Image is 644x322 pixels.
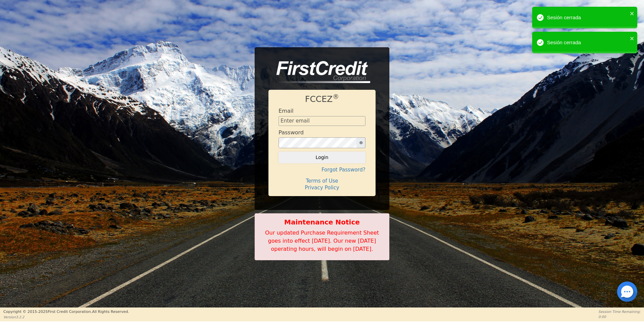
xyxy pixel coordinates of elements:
[268,61,370,83] img: logo-CMu_cnol.png
[630,9,635,17] button: close
[547,14,628,22] div: Sesión cerrada
[279,116,365,126] input: Enter email
[279,152,365,163] button: Login
[599,309,641,314] p: Session Time Remaining:
[279,108,293,114] h4: Email
[279,178,365,184] h4: Terms of Use
[279,137,357,148] input: password
[279,94,365,104] h1: FCCEZ
[333,93,339,100] sup: ®
[258,217,386,227] b: Maintenance Notice
[279,185,365,191] h4: Privacy Policy
[3,309,129,315] p: Copyright © 2015- 2025 First Credit Corporation.
[547,39,628,47] div: Sesión cerrada
[3,315,129,320] p: Version 3.2.2
[279,167,365,173] h4: Forgot Password?
[265,230,379,252] span: Our updated Purchase Requirement Sheet goes into effect [DATE]. Our new [DATE] operating hours, w...
[279,129,304,136] h4: Password
[630,34,635,42] button: close
[599,314,641,319] p: 0:00
[92,310,129,314] span: All Rights Reserved.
